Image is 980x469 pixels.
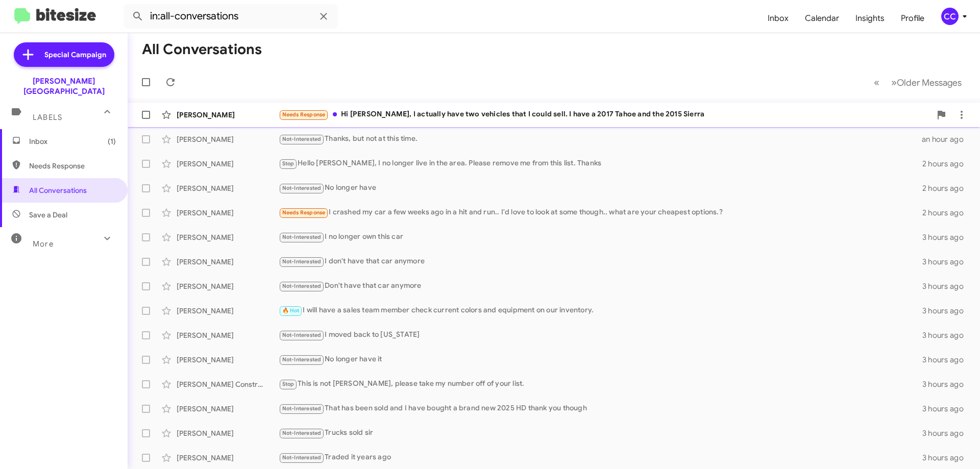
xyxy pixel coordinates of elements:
div: [PERSON_NAME] [177,183,279,193]
div: Hello [PERSON_NAME], I no longer live in the area. Please remove me from this list. Thanks [279,158,922,169]
button: CC [933,8,969,25]
div: No longer have it [279,354,922,365]
div: Hi [PERSON_NAME], I actually have two vehicles that I could sell. I have a 2017 Tahoe and the 201... [279,109,931,120]
span: Not-Interested [282,258,322,265]
div: 3 hours ago [922,379,972,389]
span: Needs Response [29,161,116,171]
div: [PERSON_NAME] [177,208,279,218]
span: Stop [282,160,295,167]
div: 3 hours ago [922,232,972,242]
div: This is not [PERSON_NAME], please take my number off of your list. [279,378,922,390]
div: 3 hours ago [922,453,972,463]
div: 2 hours ago [922,159,972,169]
div: That has been sold and I have bought a brand new 2025 HD thank you though [279,403,922,414]
div: Traded it years ago [279,452,922,463]
span: Not-Interested [282,454,322,461]
div: [PERSON_NAME] [177,428,279,438]
span: Not-Interested [282,283,322,289]
div: [PERSON_NAME] [177,159,279,169]
input: Search [124,4,338,29]
div: CC [941,8,959,25]
div: [PERSON_NAME] [177,232,279,242]
div: 3 hours ago [922,330,972,340]
span: Not-Interested [282,430,322,436]
button: Previous [868,72,886,93]
div: [PERSON_NAME] [177,281,279,291]
a: Calendar [797,4,847,33]
div: [PERSON_NAME] [177,110,279,120]
span: Not-Interested [282,332,322,338]
div: 3 hours ago [922,257,972,267]
div: 3 hours ago [922,404,972,414]
div: [PERSON_NAME] [177,134,279,144]
span: Inbox [29,136,116,146]
span: Not-Interested [282,234,322,240]
button: Next [885,72,968,93]
div: an hour ago [922,134,972,144]
div: 2 hours ago [922,183,972,193]
div: [PERSON_NAME] [177,330,279,340]
div: [PERSON_NAME] [177,453,279,463]
div: I will have a sales team member check current colors and equipment on our inventory. [279,305,922,316]
div: I don't have that car anymore [279,256,922,267]
div: No longer have [279,182,922,194]
div: [PERSON_NAME] [177,306,279,316]
a: Profile [893,4,933,33]
div: 2 hours ago [922,208,972,218]
span: All Conversations [29,185,87,195]
div: Trucks sold sir [279,427,922,439]
div: 3 hours ago [922,281,972,291]
div: Thanks, but not at this time. [279,133,922,145]
span: Not-Interested [282,136,322,142]
span: Labels [33,113,62,122]
div: 3 hours ago [922,355,972,365]
span: Not-Interested [282,405,322,412]
span: Not-Interested [282,356,322,363]
span: More [33,239,54,249]
div: [PERSON_NAME] Construction [177,379,279,389]
span: Older Messages [897,77,962,88]
div: I crashed my car a few weeks ago in a hit and run.. I'd love to look at some though.. what are yo... [279,207,922,218]
a: Special Campaign [14,42,114,67]
span: » [891,76,897,89]
div: Don't have that car anymore [279,280,922,292]
nav: Page navigation example [868,72,968,93]
div: [PERSON_NAME] [177,404,279,414]
span: Stop [282,381,295,387]
div: [PERSON_NAME] [177,257,279,267]
div: I moved back to [US_STATE] [279,329,922,341]
span: Needs Response [282,111,326,118]
span: « [874,76,879,89]
a: Inbox [759,4,797,33]
span: Save a Deal [29,210,67,220]
span: Special Campaign [44,50,106,60]
a: Insights [847,4,893,33]
span: (1) [108,136,116,146]
span: Not-Interested [282,185,322,191]
span: 🔥 Hot [282,307,300,314]
span: Needs Response [282,209,326,216]
div: [PERSON_NAME] [177,355,279,365]
div: I no longer own this car [279,231,922,243]
div: 3 hours ago [922,306,972,316]
h1: All Conversations [142,41,262,58]
div: 3 hours ago [922,428,972,438]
